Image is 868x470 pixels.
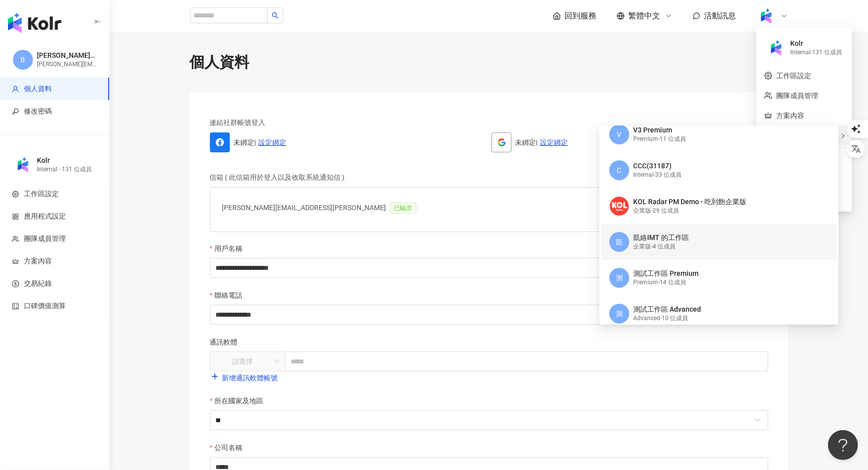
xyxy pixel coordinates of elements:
[8,13,61,33] img: logo
[24,189,59,199] span: 工作區設定
[12,108,19,115] span: key
[13,155,32,174] img: Kolr%20app%20icon%20%281%29.png
[37,60,97,69] div: [PERSON_NAME][EMAIL_ADDRESS][PERSON_NAME]
[767,38,786,57] img: Kolr%20app%20icon%20%281%29.png
[633,269,698,279] div: 測試工作區 Premium
[272,12,279,19] span: search
[24,256,52,266] span: 方案內容
[776,112,804,119] a: 方案內容
[24,212,66,222] span: 應用程式設定
[633,135,686,143] div: Premium - 11 位成員
[12,303,19,310] span: calculator
[629,10,661,21] span: 繁體中文
[633,278,698,287] div: Premium - 14 位成員
[12,280,19,287] span: dollar
[633,125,686,135] div: V3 Premium
[24,107,52,117] span: 修改密碼
[633,161,682,171] div: CCC(31187)
[617,165,622,176] span: C
[616,272,623,283] span: 測
[37,165,97,174] div: Internal - 131 位成員
[540,138,568,146] a: 設定綁定
[210,374,278,382] a: 新增通訊軟體帳號
[790,48,842,57] div: Internal - 131 位成員
[828,430,858,460] iframe: Help Scout Beacon - Open
[633,233,689,243] div: 凱絡IMT 的工作區
[210,290,249,301] label: 聯絡電話
[210,167,768,187] div: 信箱 ( 此信箱用於登入以及收取系統通知信 )
[222,200,420,220] div: [PERSON_NAME][EMAIL_ADDRESS][PERSON_NAME]
[37,51,97,61] div: [PERSON_NAME][EMAIL_ADDRESS][PERSON_NAME]
[633,207,746,215] div: 企業版 - 29 位成員
[210,395,270,406] label: 所在國家及地區
[633,197,746,207] div: KOL Radar PM Demo - 吃到飽企業版
[210,132,487,152] div: 未綁定 |
[633,305,701,315] div: 測試工作區 Advanced
[616,308,623,319] span: 測
[790,39,842,49] div: Kolr
[12,86,19,93] span: user
[633,171,682,179] div: Internal - 33 位成員
[24,279,52,289] span: 交易紀錄
[24,301,66,311] span: 口碑價值測算
[776,92,818,100] a: 團隊成員管理
[190,52,788,73] div: 個人資料
[633,242,689,251] div: 企業版 - 4 位成員
[757,6,776,25] img: Kolr%20app%20icon%20%281%29.png
[210,442,249,453] label: 公司名稱
[776,72,811,80] a: 工作區設定
[617,129,622,140] span: V
[633,314,701,323] div: Advanced - 10 位成員
[24,84,52,94] span: 個人資料
[37,156,97,166] div: Kolr
[565,10,597,21] span: 回到服務
[210,113,266,132] span: 連結社群帳號登入
[616,236,623,247] span: 凱
[390,203,416,214] span: 已驗證
[553,10,597,21] a: 回到服務
[210,305,768,325] input: 聯絡電話
[24,234,66,244] span: 團隊成員管理
[21,54,25,65] span: B
[492,132,768,152] div: 未綁定 |
[610,197,629,216] img: KOLRadar_logo.jpeg
[704,11,736,20] span: 活動訊息
[210,337,244,348] label: 通訊軟體
[210,258,768,278] input: 用戶名稱
[210,243,249,254] label: 用戶名稱
[259,138,287,146] a: 設定綁定
[12,213,19,220] span: appstore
